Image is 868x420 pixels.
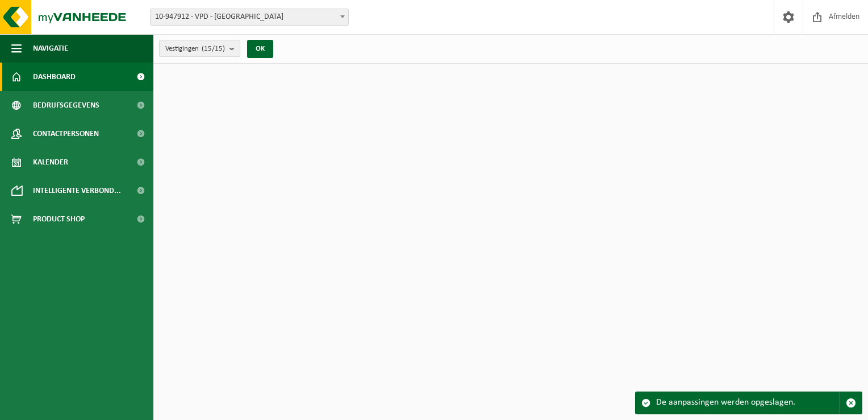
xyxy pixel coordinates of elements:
count: (15/15) [202,45,225,52]
span: Intelligente verbond... [33,176,121,205]
span: 10-947912 - VPD - ASSE [150,9,349,26]
button: Vestigingen(15/15) [159,40,240,57]
span: Kalender [33,148,68,176]
span: Bedrijfsgegevens [33,91,99,120]
div: De aanpassingen werden opgeslagen. [656,392,840,414]
span: Contactpersonen [33,120,99,148]
button: OK [247,40,273,58]
span: Product Shop [33,205,85,233]
span: Navigatie [33,34,68,63]
span: Vestigingen [165,40,225,57]
span: 10-947912 - VPD - ASSE [151,9,348,25]
span: Dashboard [33,63,76,91]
